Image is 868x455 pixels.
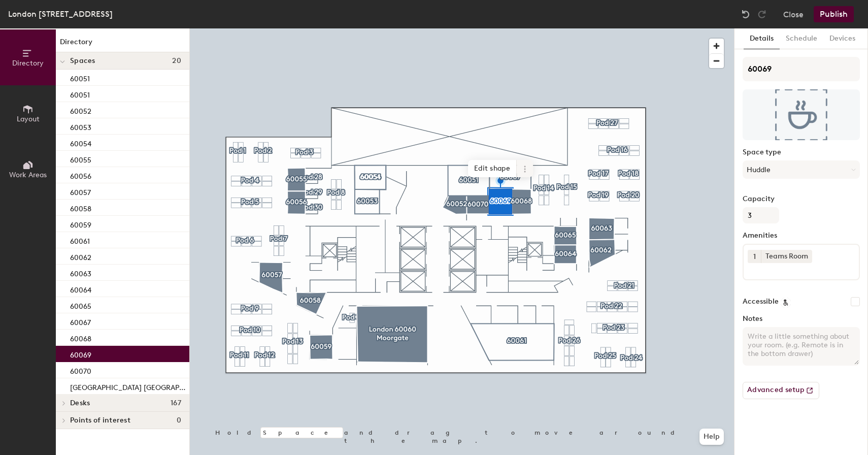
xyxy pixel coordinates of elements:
button: Huddle [743,160,860,179]
p: 60057 [70,185,91,197]
button: Schedule [780,28,823,49]
p: 60059 [70,218,91,230]
label: Notes [743,315,860,323]
label: Capacity [743,195,860,203]
span: 167 [171,399,181,407]
p: 60070 [70,364,91,376]
span: Work Areas [9,171,47,179]
h1: Directory [56,37,189,52]
div: Teams Room [761,250,812,263]
span: Points of interest [70,416,130,425]
p: 60052 [70,104,91,116]
span: Layout [17,115,40,123]
span: 0 [177,416,181,425]
p: 60069 [70,348,91,360]
span: 20 [172,57,181,65]
p: 60063 [70,267,91,278]
img: The space named 60069 [743,89,860,140]
span: Directory [12,59,44,68]
span: 1 [753,251,756,262]
button: Help [699,429,724,445]
img: Redo [757,9,767,19]
p: 60064 [70,283,91,295]
p: 60067 [70,315,91,327]
p: 60056 [70,169,91,181]
p: 60051 [70,88,90,100]
p: 60061 [70,234,90,246]
button: 1 [748,250,761,263]
p: 60065 [70,299,91,311]
button: Close [783,6,804,22]
label: Accessible [743,298,779,306]
p: 60055 [70,153,91,165]
p: [GEOGRAPHIC_DATA] [GEOGRAPHIC_DATA] [70,380,187,392]
label: Space type [743,148,860,156]
p: 60058 [70,202,91,213]
button: Publish [814,6,854,22]
p: 60053 [70,120,91,132]
img: Undo [741,9,751,19]
button: Details [744,28,780,49]
p: 60068 [70,332,91,343]
button: Devices [823,28,861,49]
span: Spaces [70,57,95,65]
div: London [STREET_ADDRESS] [8,8,113,20]
p: 60054 [70,137,91,148]
p: 60062 [70,250,91,262]
span: Edit shape [468,160,517,177]
span: Desks [70,399,90,407]
label: Amenities [743,232,860,240]
p: 60051 [70,72,90,83]
button: Advanced setup [743,382,819,399]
